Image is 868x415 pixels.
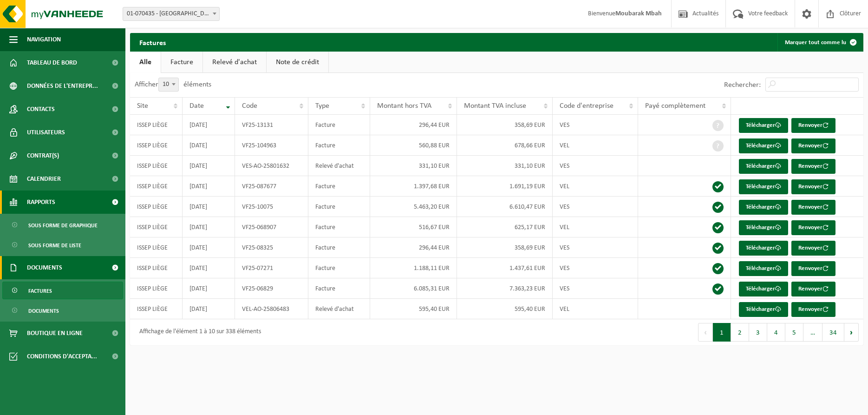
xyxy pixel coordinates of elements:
span: Factures [28,282,52,300]
span: Documents [28,302,59,320]
a: Télécharger [739,159,788,174]
button: Renvoyer [791,282,835,296]
span: Documents [27,256,62,279]
td: 6.085,31 EUR [370,278,457,299]
td: [DATE] [183,176,235,197]
td: Relevé d'achat [308,156,370,176]
button: 5 [785,323,803,342]
td: Relevé d'achat [308,299,370,319]
td: Facture [308,237,370,258]
td: VEL [553,217,638,237]
td: ISSEP LIÈGE [130,237,183,258]
td: [DATE] [183,135,235,156]
span: Date [189,102,204,110]
span: Type [315,102,329,110]
td: 1.437,61 EUR [457,258,553,278]
td: Facture [308,278,370,299]
td: ISSEP LIÈGE [130,217,183,237]
span: Conditions d'accepta... [27,345,97,368]
span: Données de l'entrepr... [27,74,98,98]
td: 7.363,23 EUR [457,278,553,299]
td: 595,40 EUR [370,299,457,319]
td: 331,10 EUR [370,156,457,176]
td: 678,66 EUR [457,135,553,156]
td: VES [553,258,638,278]
span: Payé complètement [645,102,705,110]
td: 331,10 EUR [457,156,553,176]
td: Facture [308,197,370,217]
button: Renvoyer [791,138,835,153]
a: Télécharger [739,302,788,317]
td: 625,17 EUR [457,217,553,237]
a: Télécharger [739,282,788,296]
td: ISSEP LIÈGE [130,278,183,299]
td: ISSEP LIÈGE [130,258,183,278]
button: Renvoyer [791,302,835,317]
div: Affichage de l'élément 1 à 10 sur 338 éléments [135,324,261,341]
button: Renvoyer [791,220,835,235]
td: VF25-06829 [235,278,308,299]
button: Previous [698,323,713,342]
span: Rapports [27,191,55,214]
label: Rechercher: [724,81,761,89]
td: [DATE] [183,217,235,237]
td: VES [553,278,638,299]
button: 2 [731,323,749,342]
td: VF25-068907 [235,217,308,237]
a: Alle [130,52,161,73]
span: Calendrier [27,167,61,191]
a: Télécharger [739,261,788,276]
span: Site [137,102,148,110]
td: VES [553,156,638,176]
td: 296,44 EUR [370,237,457,258]
td: ISSEP LIÈGE [130,156,183,176]
button: Renvoyer [791,179,835,194]
span: Montant TVA incluse [464,102,526,110]
span: Sous forme de graphique [28,217,98,234]
button: Marquer tout comme lu [777,33,862,52]
td: VF25-08325 [235,237,308,258]
td: [DATE] [183,299,235,319]
td: 1.397,68 EUR [370,176,457,197]
td: 5.463,20 EUR [370,197,457,217]
td: 296,44 EUR [370,115,457,135]
span: Utilisateurs [27,121,65,144]
td: VF25-104963 [235,135,308,156]
td: 1.691,19 EUR [457,176,553,197]
strong: Moubarak Mbah [615,10,662,17]
td: VEL-AO-25806483 [235,299,308,319]
button: 34 [822,323,844,342]
span: … [803,323,822,342]
a: Relevé d'achat [203,52,266,73]
button: Renvoyer [791,118,835,133]
td: VF25-07271 [235,258,308,278]
td: [DATE] [183,197,235,217]
button: Next [844,323,859,342]
td: Facture [308,258,370,278]
h2: Factures [130,33,175,51]
button: Renvoyer [791,159,835,174]
span: Contacts [27,98,55,121]
span: 01-070435 - ISSEP LIÈGE - LIÈGE [123,7,220,21]
td: VES [553,115,638,135]
button: 1 [713,323,731,342]
td: Facture [308,176,370,197]
td: [DATE] [183,237,235,258]
td: [DATE] [183,258,235,278]
td: VEL [553,299,638,319]
td: 560,88 EUR [370,135,457,156]
a: Sous forme de liste [2,236,123,254]
span: 10 [159,78,178,91]
button: 3 [749,323,767,342]
span: Contrat(s) [27,144,59,167]
td: VF25-13131 [235,115,308,135]
td: 1.188,11 EUR [370,258,457,278]
span: Tableau de bord [27,51,77,74]
td: Facture [308,135,370,156]
td: 358,69 EUR [457,115,553,135]
button: 4 [767,323,785,342]
a: Télécharger [739,241,788,256]
a: Note de crédit [267,52,328,73]
td: 358,69 EUR [457,237,553,258]
td: [DATE] [183,115,235,135]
